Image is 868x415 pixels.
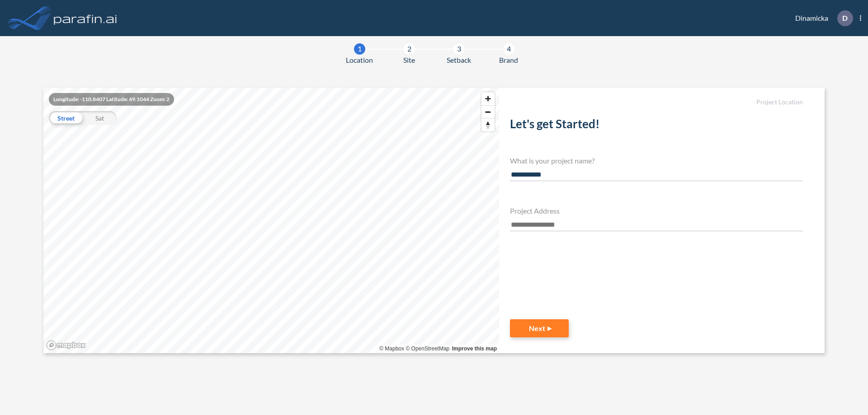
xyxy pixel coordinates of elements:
span: Location [346,55,373,65]
div: Dinamicka [782,10,861,26]
button: Zoom in [481,92,495,105]
div: Longitude: -110.8407 Latitude: 49.1044 Zoom: 2 [49,93,174,106]
h5: Project Location [510,98,803,106]
button: Zoom out [481,105,495,118]
span: Brand [499,55,518,65]
span: Setback [447,55,471,65]
a: OpenStreetMap [406,345,449,352]
button: Reset bearing to north [481,118,495,131]
h4: Project Address [510,206,803,215]
canvas: Map [43,88,499,353]
div: Sat [83,111,117,125]
img: logo [52,9,119,27]
a: Mapbox [379,345,404,352]
div: 3 [453,43,465,55]
a: Improve this map [452,345,497,352]
p: D [842,14,848,22]
div: 2 [404,43,415,55]
div: 4 [503,43,514,55]
div: Street [49,111,83,125]
h4: What is your project name? [510,156,803,165]
span: Zoom out [481,106,495,118]
h2: Let's get Started! [510,117,803,135]
div: 1 [354,43,365,55]
span: Site [403,55,415,65]
a: Mapbox homepage [46,340,86,350]
button: Next [510,319,569,337]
